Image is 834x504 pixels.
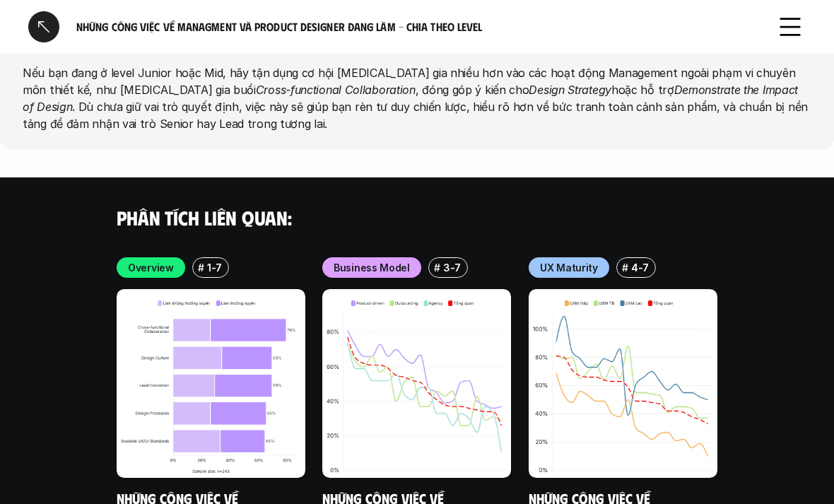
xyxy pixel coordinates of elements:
p: 3-7 [443,260,461,275]
p: 4-7 [631,260,649,275]
h4: Phân tích liên quan: [117,206,717,230]
p: Business Model [334,260,410,275]
p: Overview [128,260,174,275]
p: Nếu bạn đang ở level Junior hoặc Mid, hãy tận dụng cơ hội [MEDICAL_DATA] gia nhiều hơn vào các ho... [23,64,811,132]
em: Demonstrate the Impact of Design [23,83,801,114]
h6: # [621,262,628,273]
em: Cross-functional Collaboration [256,83,416,97]
h6: # [434,262,440,273]
em: Design Strategy [529,83,611,97]
p: 1-7 [207,260,222,275]
h6: # [198,262,204,273]
h6: Những công việc về Managment và Product Designer đang làm - Chia theo Level [76,20,758,35]
p: UX Maturity [540,260,598,275]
